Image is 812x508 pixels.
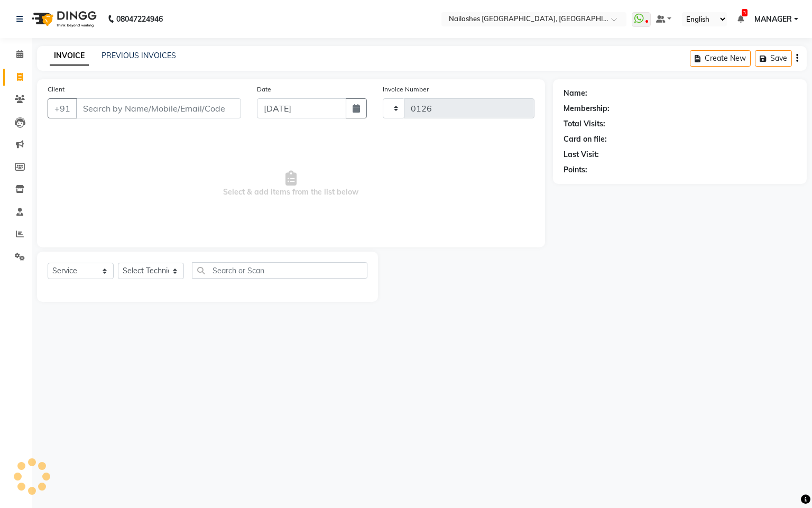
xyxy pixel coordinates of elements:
[101,51,176,60] a: PREVIOUS INVOICES
[116,4,163,34] b: 08047224946
[50,47,89,66] a: INVOICE
[690,50,751,67] button: Create New
[564,88,587,99] div: Name:
[257,85,271,94] label: Date
[564,118,605,130] div: Total Visits:
[383,85,429,94] label: Invoice Number
[76,98,241,118] input: Search by Name/Mobile/Email/Code
[564,164,587,176] div: Points:
[192,262,367,279] input: Search or Scan
[754,14,792,25] span: MANAGER
[737,14,744,24] a: 3
[48,98,77,118] button: +91
[564,103,610,114] div: Membership:
[27,4,99,34] img: logo
[48,85,64,94] label: Client
[564,149,599,160] div: Last Visit:
[564,134,607,145] div: Card on file:
[48,131,534,237] span: Select & add items from the list below
[742,9,748,16] span: 3
[755,50,792,67] button: Save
